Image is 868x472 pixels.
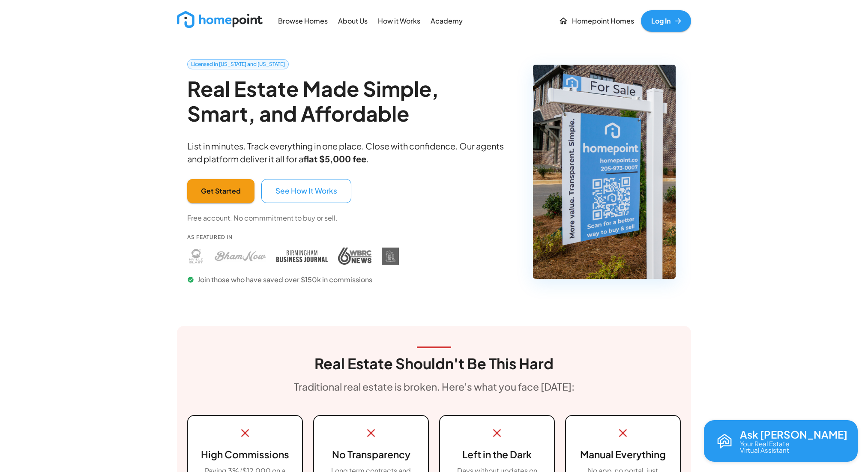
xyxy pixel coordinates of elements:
a: Log In [641,10,691,32]
button: Get Started [187,179,254,203]
img: Huntsville Blast press coverage - Homepoint featured in Huntsville Blast [187,248,204,265]
p: About Us [338,16,368,26]
p: Ask [PERSON_NAME] [740,429,847,440]
h6: Left in the Dark [450,447,544,463]
img: Birmingham Business Journal press coverage - Homepoint featured in Birmingham Business Journal [276,248,328,265]
img: DIY Homebuyers Academy press coverage - Homepoint featured in DIY Homebuyers Academy [382,248,399,265]
h6: Traditional real estate is broken. Here's what you face [DATE]: [294,379,575,395]
a: Browse Homes [275,11,331,30]
a: Academy [427,11,466,30]
h6: High Commissions [198,447,292,463]
p: As Featured In [187,233,399,241]
p: Homepoint Homes [572,16,634,26]
a: Homepoint Homes [555,10,638,32]
p: Free account. No commmitment to buy or sell. [187,213,338,223]
a: How it Works [374,11,424,30]
b: flat $5,000 fee [303,153,366,164]
p: Your Real Estate Virtual Assistant [740,440,789,453]
button: Open chat with Reva [704,420,858,462]
h6: Manual Everything [576,447,670,463]
p: Browse Homes [278,16,328,26]
img: Reva [714,431,735,451]
img: new_logo_light.png [177,11,263,28]
img: Bham Now press coverage - Homepoint featured in Bham Now [215,248,266,265]
p: Academy [431,16,463,26]
a: About Us [335,11,371,30]
p: How it Works [378,16,420,26]
p: Join those who have saved over $150k in commissions [187,275,399,285]
a: Licensed in [US_STATE] and [US_STATE] [187,59,289,69]
p: List in minutes. Track everything in one place. Close with confidence. Our agents and platform de... [187,140,511,165]
img: WBRC press coverage - Homepoint featured in WBRC [338,248,371,265]
h6: No Transparency [324,447,418,463]
img: Homepoint real estate for sale sign - Licensed brokerage in Alabama and Tennessee [533,65,676,279]
h3: Real Estate Shouldn't Be This Hard [314,355,554,372]
h2: Real Estate Made Simple, Smart, and Affordable [187,76,511,125]
button: See How It Works [261,179,351,203]
span: Licensed in [US_STATE] and [US_STATE] [188,60,288,68]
